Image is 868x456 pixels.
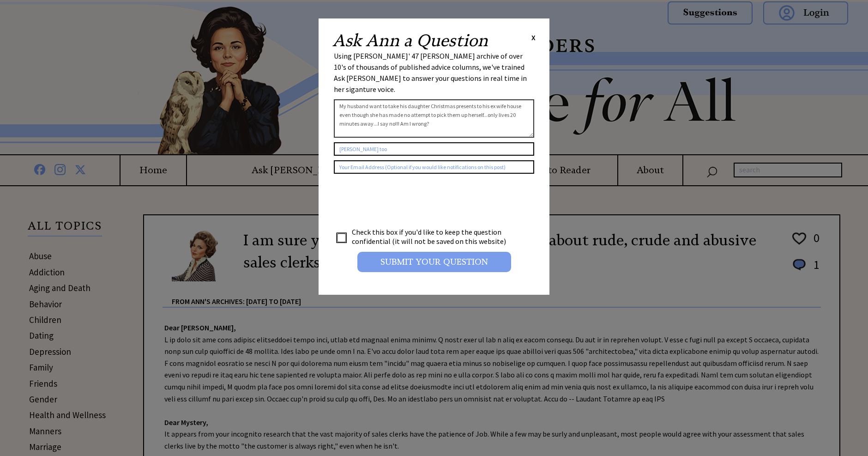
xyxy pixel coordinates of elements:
[357,252,511,272] input: Submit your Question
[334,142,534,156] input: Your Name or Nickname (Optional)
[531,33,536,42] span: X
[351,227,515,246] td: Check this box if you'd like to keep the question confidential (it will not be saved on this webs...
[334,50,534,95] div: Using [PERSON_NAME]' 47 [PERSON_NAME] archive of over 10's of thousands of published advice colum...
[332,32,488,49] h2: Ask Ann a Question
[334,183,474,219] iframe: reCAPTCHA
[334,160,534,174] input: Your Email Address (Optional if you would like notifications on this post)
